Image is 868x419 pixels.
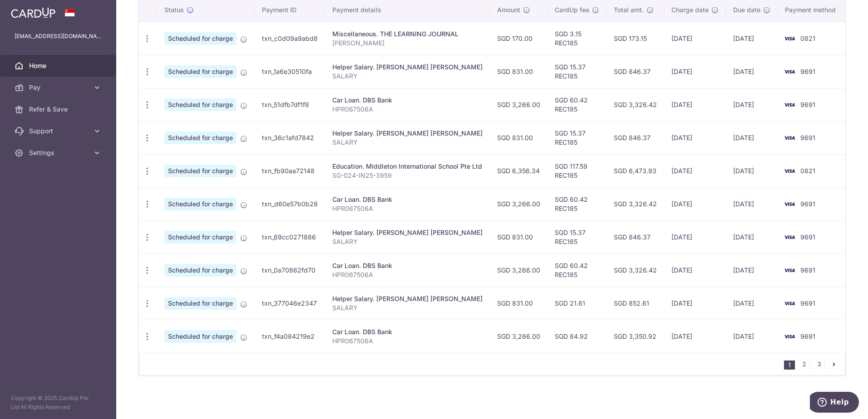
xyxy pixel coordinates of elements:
td: SGD 846.37 [607,55,664,88]
td: SGD 831.00 [490,121,547,154]
span: 9691 [800,233,815,241]
td: [DATE] [664,253,726,287]
span: Scheduled for charge [164,198,237,210]
td: SGD 117.59 REC185 [547,154,607,187]
td: SGD 3,326.42 [607,253,664,287]
td: SGD 60.42 REC185 [547,253,607,287]
td: SGD 6,473.93 [607,154,664,187]
td: [DATE] [664,121,726,154]
td: SGD 15.37 REC185 [547,55,607,88]
span: 9691 [800,266,815,274]
img: Bank Card [780,132,799,143]
span: Scheduled for charge [164,132,237,144]
div: Car Loan. DBS Bank [332,327,483,336]
div: Car Loan. DBS Bank [332,195,483,204]
td: txn_0a70862fd70 [255,253,325,287]
td: SGD 831.00 [490,220,547,253]
p: SALARY [332,72,483,81]
td: txn_69cc0271886 [255,220,325,253]
td: [DATE] [726,253,778,287]
span: Charge date [671,5,709,15]
span: 9691 [800,200,815,208]
td: SGD 173.15 [607,22,664,55]
div: Helper Salary. [PERSON_NAME] [PERSON_NAME] [332,63,483,72]
td: SGD 3,326.42 [607,88,664,121]
img: Bank Card [780,66,799,77]
td: [DATE] [726,187,778,220]
span: Scheduled for charge [164,264,237,277]
td: SGD 3,266.00 [490,253,547,287]
p: HPR067506A [332,204,483,213]
span: Due date [733,5,760,15]
td: SGD 831.00 [490,287,547,320]
span: Scheduled for charge [164,231,237,244]
td: SGD 831.00 [490,55,547,88]
p: HPR067506A [332,105,483,114]
td: SGD 846.37 [607,220,664,253]
td: txn_f4a084219e2 [255,320,325,353]
span: 9691 [800,101,815,108]
span: 9691 [800,332,815,340]
span: Pay [29,83,89,92]
li: 1 [784,361,795,370]
a: 3 [814,359,824,370]
span: Scheduled for charge [164,330,237,343]
td: SGD 3,266.00 [490,88,547,121]
img: Bank Card [780,298,799,309]
td: SGD 6,356.34 [490,154,547,187]
div: Helper Salary. [PERSON_NAME] [PERSON_NAME] [332,228,483,237]
td: SGD 84.92 [547,320,607,353]
td: SGD 60.42 REC185 [547,88,607,121]
iframe: Opens a widget where you can find more information [810,392,859,414]
span: Home [29,61,89,70]
span: Refer & Save [29,105,89,114]
td: SGD 15.37 REC185 [547,220,607,253]
td: [DATE] [726,55,778,88]
td: [DATE] [664,220,726,253]
span: Scheduled for charge [164,165,237,177]
img: Bank Card [780,265,799,276]
span: CardUp fee [555,5,589,15]
td: SGD 3,266.00 [490,187,547,220]
td: SGD 15.37 REC185 [547,121,607,154]
td: SGD 3,350.92 [607,320,664,353]
td: txn_1a6e30510fa [255,55,325,88]
td: [DATE] [726,22,778,55]
td: [DATE] [726,88,778,121]
td: [DATE] [664,287,726,320]
span: 0821 [800,34,815,42]
span: Scheduled for charge [164,65,237,78]
span: Support [29,127,89,136]
div: Helper Salary. [PERSON_NAME] [PERSON_NAME] [332,129,483,138]
td: txn_377046e2347 [255,287,325,320]
div: Miscellaneous. THE LEARNING JOURNAL [332,29,483,39]
div: Car Loan. DBS Bank [332,261,483,270]
p: HPR067506A [332,270,483,279]
img: Bank Card [780,166,799,176]
td: SGD 60.42 REC185 [547,187,607,220]
img: Bank Card [780,33,799,44]
span: Scheduled for charge [164,32,237,45]
span: 0821 [800,167,815,175]
div: Car Loan. DBS Bank [332,96,483,105]
td: SGD 3,326.42 [607,187,664,220]
p: SG-024-IN25-3959 [332,171,483,180]
img: CardUp [11,7,55,18]
td: [DATE] [664,320,726,353]
td: [DATE] [664,187,726,220]
img: Bank Card [780,232,799,243]
p: [EMAIL_ADDRESS][DOMAIN_NAME] [15,32,102,41]
img: Bank Card [780,99,799,110]
p: [PERSON_NAME] [332,39,483,48]
td: [DATE] [664,154,726,187]
nav: pager [784,353,845,375]
td: SGD 3.15 REC185 [547,22,607,55]
td: [DATE] [726,121,778,154]
p: SALARY [332,303,483,312]
td: txn_51dfb7df1f8 [255,88,325,121]
img: Bank Card [780,331,799,342]
span: Total amt. [614,5,644,15]
td: SGD 21.61 [547,287,607,320]
span: Scheduled for charge [164,98,237,111]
